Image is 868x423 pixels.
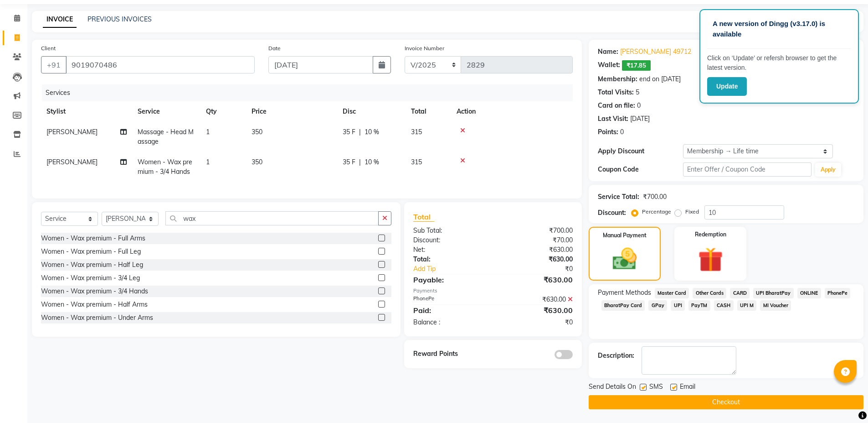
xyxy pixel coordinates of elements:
div: Points: [598,127,618,137]
div: ₹700.00 [643,192,667,202]
img: _gift.svg [690,244,731,275]
span: PhonePe [825,288,851,298]
div: Discount: [598,208,626,218]
div: Sub Total: [406,226,493,235]
div: Total Visits: [598,88,634,97]
label: Redemption [695,230,726,239]
div: Net: [406,245,493,255]
span: Email [680,382,695,393]
button: +91 [41,56,67,73]
label: Client [41,44,56,52]
div: Reward Points [406,349,493,359]
span: SMS [649,382,663,393]
p: Click on ‘Update’ or refersh browser to get the latest version. [707,53,851,73]
div: Apply Discount [598,146,683,156]
span: Massage - Head Massage [138,128,194,146]
div: 5 [636,88,639,97]
span: 35 F [343,127,355,137]
span: 10 % [365,127,379,137]
span: 315 [411,128,422,136]
span: UPI M [737,300,757,311]
div: ₹0 [493,318,580,327]
span: UPI [671,300,685,311]
span: Women - Wax premium - 3/4 Hands [138,158,192,176]
span: UPI BharatPay [753,288,794,298]
div: ₹0 [508,264,580,274]
div: 0 [620,127,624,137]
div: Coupon Code [598,165,683,174]
span: ₹17.85 [622,60,651,71]
div: Payable: [406,274,493,285]
div: Women - Wax premium - Full Leg [41,247,141,256]
span: [PERSON_NAME] [46,158,98,166]
div: Women - Wax premium - Half Leg [41,260,143,270]
div: ₹700.00 [493,226,580,235]
th: Total [406,101,451,122]
span: BharatPay Card [601,300,645,311]
span: Other Cards [693,288,726,298]
span: | [359,127,361,137]
input: Enter Offer / Coupon Code [683,162,812,177]
input: Search or Scan [165,211,379,225]
div: Wallet: [598,60,620,71]
div: Name: [598,47,618,57]
div: ₹630.00 [493,255,580,264]
a: PREVIOUS INVOICES [87,15,152,23]
th: Stylist [41,101,132,122]
div: Women - Wax premium - Half Arms [41,300,148,309]
div: Discount: [406,235,493,245]
a: [PERSON_NAME] 49712 [620,47,691,57]
div: Membership: [598,74,637,84]
span: GPay [648,300,667,311]
div: Women - Wax premium - Under Arms [41,313,153,323]
div: ₹630.00 [493,245,580,255]
div: ₹70.00 [493,235,580,245]
div: Description: [598,351,634,360]
span: Payment Methods [598,288,651,298]
span: 10 % [365,157,379,167]
div: Women - Wax premium - Full Arms [41,234,145,243]
div: end on [DATE] [639,74,681,84]
th: Disc [337,101,406,122]
div: [DATE] [630,114,650,124]
label: Date [268,44,281,52]
img: _cash.svg [605,245,644,273]
span: Master Card [655,288,689,298]
label: Invoice Number [405,44,444,52]
button: Checkout [589,395,863,409]
p: A new version of Dingg (v3.17.0) is available [713,19,846,39]
span: PayTM [688,300,710,311]
label: Manual Payment [603,231,647,240]
span: 1 [206,128,210,136]
div: 0 [637,101,641,110]
div: Women - Wax premium - 3/4 Hands [41,287,148,296]
span: CARD [730,288,750,298]
div: ₹630.00 [493,305,580,316]
div: Women - Wax premium - 3/4 Leg [41,273,140,283]
button: Apply [815,163,841,177]
div: Last Visit: [598,114,628,124]
span: 315 [411,158,422,166]
span: 35 F [343,157,355,167]
th: Price [246,101,337,122]
div: Payments [413,287,572,295]
div: PhonePe [406,295,493,304]
th: Qty [200,101,246,122]
span: CASH [714,300,734,311]
span: [PERSON_NAME] [46,128,98,136]
div: Service Total: [598,192,639,202]
span: 350 [252,128,262,136]
div: Paid: [406,305,493,316]
span: 1 [206,158,210,166]
div: Services [42,84,580,101]
span: 350 [252,158,262,166]
input: Search by Name/Mobile/Email/Code [66,56,255,73]
div: ₹630.00 [493,274,580,285]
label: Percentage [642,208,671,216]
span: MI Voucher [760,300,791,311]
label: Fixed [685,208,699,216]
div: Balance : [406,318,493,327]
th: Service [132,101,200,122]
span: | [359,157,361,167]
th: Action [451,101,573,122]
